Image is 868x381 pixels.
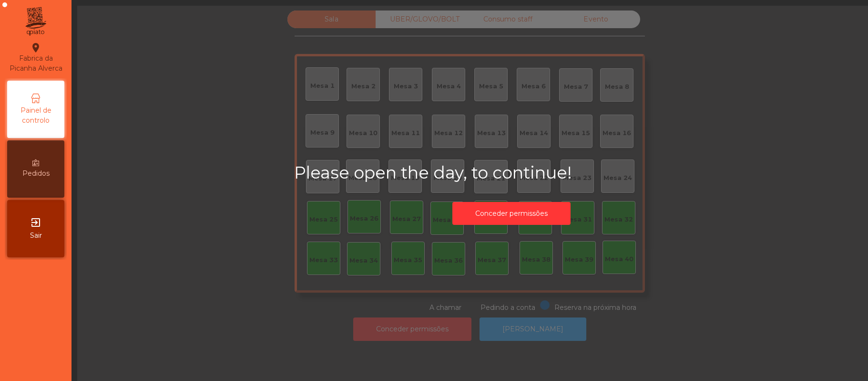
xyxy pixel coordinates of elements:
[24,5,47,38] img: qpiato
[294,163,728,183] h2: Please open the day, to continue!
[22,169,50,179] span: Pedidos
[30,42,41,53] i: location_on
[8,42,64,74] div: Fabrica da Picanha Alverca
[30,231,42,241] span: Sair
[10,106,62,126] span: Painel de controlo
[30,217,41,228] i: exit_to_app
[452,202,571,225] button: Conceder permissões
